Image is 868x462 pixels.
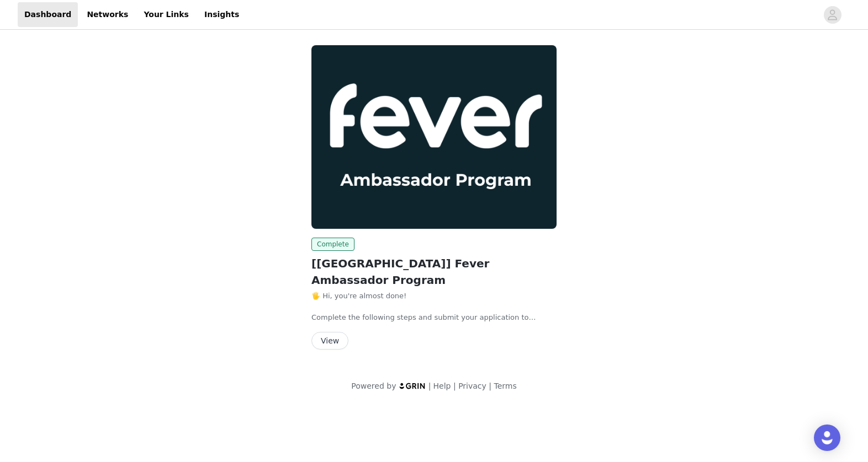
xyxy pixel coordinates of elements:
span: | [453,382,456,390]
div: Open Intercom Messenger [814,425,840,451]
span: Complete [311,238,354,251]
h2: [[GEOGRAPHIC_DATA]] Fever Ambassador Program [311,255,557,288]
p: 🖐️ Hi, you're almost done! [311,291,557,302]
a: Your Links [137,2,195,27]
a: Privacy [458,382,486,390]
a: Networks [80,2,135,27]
a: Terms [494,382,516,390]
span: Powered by [351,382,396,390]
div: avatar [827,6,838,24]
a: Insights [198,2,246,27]
a: View [311,337,348,345]
a: Help [433,382,451,390]
button: View [311,332,348,350]
span: | [489,382,491,390]
p: Complete the following steps and submit your application to become a Fever Ambassador (3 minutes)... [311,312,557,323]
img: logo [399,382,426,389]
a: Dashboard [18,2,78,27]
span: | [428,382,431,390]
img: Fever Ambassadors [311,45,557,229]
